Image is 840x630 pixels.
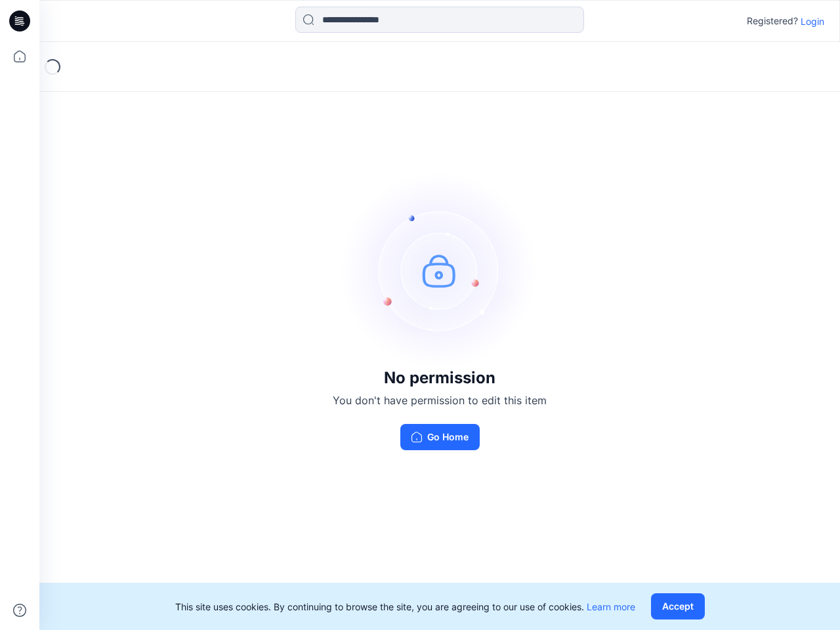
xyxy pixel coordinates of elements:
[651,593,705,619] button: Accept
[400,424,480,450] button: Go Home
[341,172,538,369] img: no-perm.svg
[175,600,635,614] p: This site uses cookies. By continuing to browse the site, you are agreeing to our use of cookies.
[333,392,547,408] p: You don't have permission to edit this item
[333,369,547,387] h3: No permission
[587,601,635,612] a: Learn more
[747,13,798,29] p: Registered?
[801,14,824,28] p: Login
